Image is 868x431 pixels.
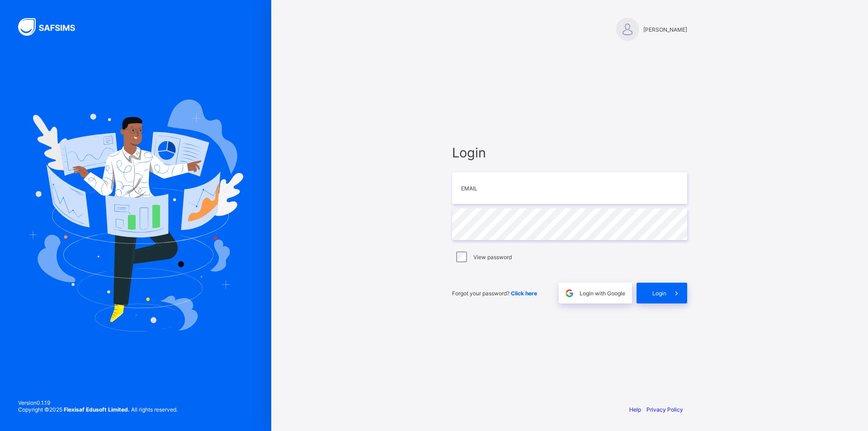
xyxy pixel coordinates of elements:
span: Login with Google [580,290,625,297]
img: Hero Image [28,99,243,331]
span: Login [452,145,687,161]
span: Login [652,290,666,297]
a: Privacy Policy [646,406,683,413]
label: View password [473,254,512,260]
span: Copyright © 2025 All rights reserved. [18,406,178,413]
span: Version 0.1.19 [18,399,178,406]
a: Click here [511,290,537,297]
img: google.396cfc9801f0270233282035f929180a.svg [564,288,575,298]
span: [PERSON_NAME] [643,26,687,33]
strong: Flexisaf Edusoft Limited. [64,406,130,413]
a: Help [629,406,641,413]
span: Forgot your password? [452,290,537,297]
img: SAFSIMS Logo [18,18,86,36]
